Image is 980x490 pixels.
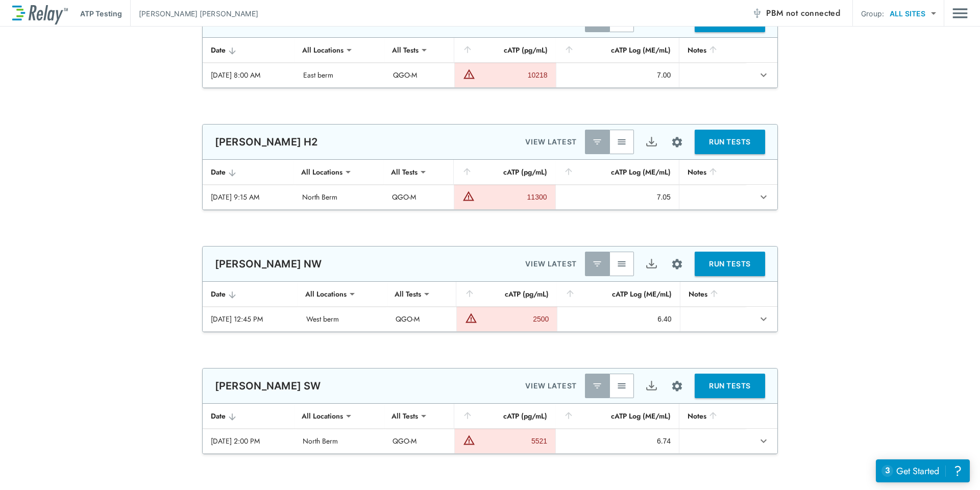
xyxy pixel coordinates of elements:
[203,160,294,185] th: Date
[748,3,844,23] button: PBM not connected
[384,429,454,453] td: QGO-M
[952,4,968,23] img: Drawer Icon
[645,258,658,271] img: Export Icon
[639,252,664,276] button: Export
[525,258,577,270] p: VIEW LATEST
[211,314,290,324] div: [DATE] 12:45 PM
[755,432,772,450] button: expand row
[295,63,385,87] td: East berm
[766,6,840,20] span: PBM
[645,136,658,149] img: Export Icon
[617,259,627,269] img: View All
[478,436,547,446] div: 5521
[563,166,671,178] div: cATP Log (ME/mL)
[664,129,691,156] button: Site setup
[295,406,350,426] div: All Locations
[464,288,549,300] div: cATP (pg/mL)
[592,381,602,391] img: Latest
[755,188,772,206] button: expand row
[462,410,547,422] div: cATP (pg/mL)
[465,312,477,324] img: Warning
[664,373,691,400] button: Site setup
[786,7,840,19] span: not connected
[387,284,428,304] div: All Tests
[211,192,286,202] div: [DATE] 9:15 AM
[689,288,738,300] div: Notes
[688,166,738,178] div: Notes
[139,8,258,19] p: [PERSON_NAME] [PERSON_NAME]
[565,288,671,300] div: cATP Log (ME/mL)
[203,282,777,332] table: sticky table
[617,381,627,391] img: View All
[215,136,317,148] p: [PERSON_NAME] H2
[671,136,683,149] img: Settings Icon
[752,8,762,18] img: Offline Icon
[203,38,295,63] th: Date
[203,404,295,429] th: Date
[617,137,627,147] img: View All
[12,3,68,24] img: LuminUltra Relay
[563,410,671,422] div: cATP Log (ME/mL)
[477,192,547,202] div: 11300
[876,459,970,482] iframe: Resource center
[203,404,777,454] table: sticky table
[211,436,286,446] div: [DATE] 2:00 PM
[203,282,298,307] th: Date
[215,258,322,270] p: [PERSON_NAME] NW
[671,258,683,271] img: Settings Icon
[671,380,683,393] img: Settings Icon
[385,40,426,60] div: All Tests
[639,130,664,154] button: Export
[463,434,475,446] img: Warning
[564,192,671,202] div: 7.05
[952,4,968,23] button: Main menu
[384,162,425,182] div: All Tests
[480,314,549,324] div: 2500
[688,410,738,422] div: Notes
[215,380,321,392] p: [PERSON_NAME] SW
[387,307,457,331] td: QGO-M
[462,190,475,202] img: Warning
[664,251,691,278] button: Site setup
[688,44,738,56] div: Notes
[566,314,671,324] div: 6.40
[695,252,765,276] button: RUN TESTS
[463,68,475,80] img: Warning
[564,44,671,56] div: cATP Log (ME/mL)
[478,70,547,80] div: 10218
[592,137,602,147] img: Latest
[294,185,384,209] td: North Berm
[565,70,671,80] div: 7.00
[462,166,547,178] div: cATP (pg/mL)
[861,8,884,19] p: Group:
[295,40,351,60] div: All Locations
[203,38,777,88] table: sticky table
[755,66,772,84] button: expand row
[639,374,664,398] button: Export
[462,44,547,56] div: cATP (pg/mL)
[695,130,765,154] button: RUN TESTS
[384,406,425,426] div: All Tests
[80,8,122,19] p: ATP Testing
[525,380,577,392] p: VIEW LATEST
[203,160,777,210] table: sticky table
[755,310,772,328] button: expand row
[385,63,454,87] td: QGO-M
[295,429,384,453] td: North Berm
[564,436,671,446] div: 6.74
[592,259,602,269] img: Latest
[695,374,765,398] button: RUN TESTS
[384,185,454,209] td: QGO-M
[645,380,658,393] img: Export Icon
[298,307,387,331] td: West berm
[211,70,287,80] div: [DATE] 8:00 AM
[298,284,354,304] div: All Locations
[525,136,577,148] p: VIEW LATEST
[294,162,350,182] div: All Locations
